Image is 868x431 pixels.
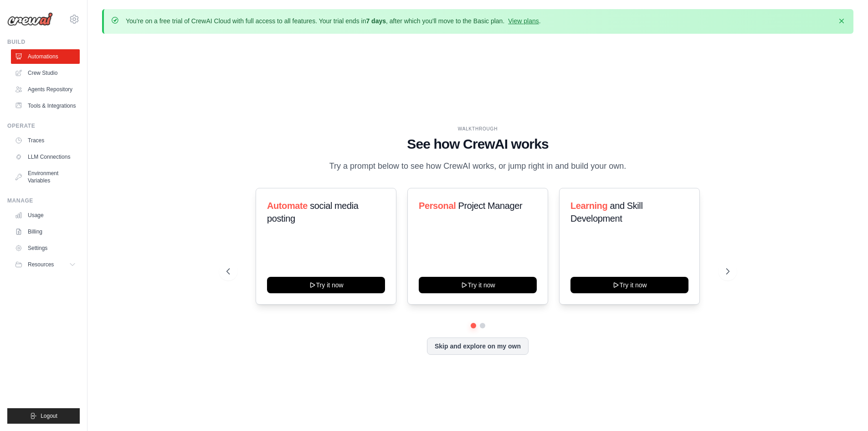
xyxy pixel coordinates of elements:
[28,261,54,268] span: Resources
[570,201,607,211] span: Learning
[7,408,80,424] button: Logout
[11,224,80,239] a: Billing
[11,166,80,188] a: Environment Variables
[570,201,642,223] span: and Skill Development
[458,201,522,211] span: Project Manager
[822,387,868,431] iframe: Chat Widget
[427,338,529,355] button: Skip and explore on my own
[11,241,80,255] a: Settings
[570,277,688,293] button: Try it now
[7,122,80,130] div: Operate
[7,12,53,26] img: Logo
[11,150,80,164] a: LLM Connections
[11,66,80,80] a: Crew Studio
[325,160,631,173] p: Try a prompt below to see how CrewAI works, or jump right in and build your own.
[11,49,80,64] a: Automations
[419,201,456,211] span: Personal
[226,125,729,132] div: WALKTHROUGH
[7,197,80,204] div: Manage
[419,277,537,293] button: Try it now
[126,16,541,26] p: You're on a free trial of CrewAI Cloud with full access to all features. Your trial ends in , aft...
[11,133,80,148] a: Traces
[41,412,57,420] span: Logout
[11,99,80,113] a: Tools & Integrations
[267,201,308,211] span: Automate
[267,277,385,293] button: Try it now
[267,201,359,223] span: social media posting
[226,136,729,152] h1: See how CrewAI works
[11,208,80,223] a: Usage
[11,82,80,97] a: Agents Repository
[11,257,80,272] button: Resources
[366,17,386,25] strong: 7 days
[508,17,539,25] a: View plans
[7,38,80,46] div: Build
